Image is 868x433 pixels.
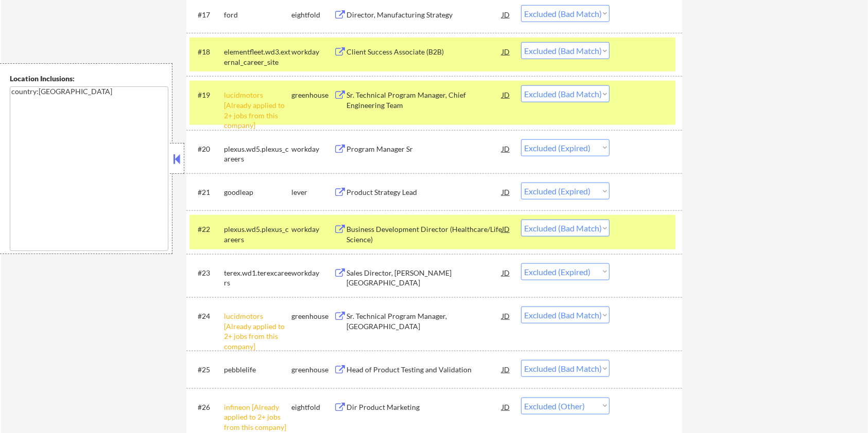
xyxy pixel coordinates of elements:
div: terex.wd1.terexcareers [224,268,291,288]
div: #19 [198,90,216,100]
div: #21 [198,187,216,197]
div: Dir Product Marketing [346,402,502,412]
div: #17 [198,10,216,20]
div: goodleap [224,187,291,197]
div: ford [224,10,291,20]
div: #24 [198,311,216,321]
div: Program Manager Sr [346,144,502,154]
div: lucidmotors [Already applied to 2+ jobs from this company] [224,311,291,351]
div: Business Development Director (Healthcare/Life Science) [346,224,502,244]
div: JD [501,220,511,238]
div: JD [501,263,511,282]
div: JD [501,360,511,378]
div: plexus.wd5.plexus_careers [224,224,291,244]
div: JD [501,398,511,416]
div: workday [291,268,334,278]
div: JD [501,139,511,158]
div: greenhouse [291,365,334,375]
div: pebblelife [224,365,291,375]
div: #20 [198,144,216,154]
div: Sr. Technical Program Manager, Chief Engineering Team [346,90,502,110]
div: JD [501,42,511,61]
div: lever [291,187,334,197]
div: plexus.wd5.plexus_careers [224,144,291,164]
div: #23 [198,268,216,278]
div: Sr. Technical Program Manager, [GEOGRAPHIC_DATA] [346,311,502,331]
div: #26 [198,402,216,412]
div: JD [501,183,511,201]
div: JD [501,5,511,24]
div: Director, Manufacturing Strategy [346,10,502,20]
div: lucidmotors [Already applied to 2+ jobs from this company] [224,90,291,130]
div: Head of Product Testing and Validation [346,365,502,375]
div: Product Strategy Lead [346,187,502,197]
div: workday [291,47,334,57]
div: eightfold [291,402,334,412]
div: greenhouse [291,311,334,321]
div: workday [291,224,334,234]
div: #25 [198,365,216,375]
div: JD [501,85,511,104]
div: #18 [198,47,216,57]
div: Location Inclusions: [10,74,168,84]
div: eightfold [291,10,334,20]
div: workday [291,144,334,154]
div: Sales Director, [PERSON_NAME] [GEOGRAPHIC_DATA] [346,268,502,288]
div: infineon [Already applied to 2+ jobs from this company] [224,402,291,432]
div: Client Success Associate (B2B) [346,47,502,57]
div: greenhouse [291,90,334,100]
div: #22 [198,224,216,234]
div: JD [501,306,511,325]
div: elementfleet.wd3.external_career_site [224,47,291,67]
